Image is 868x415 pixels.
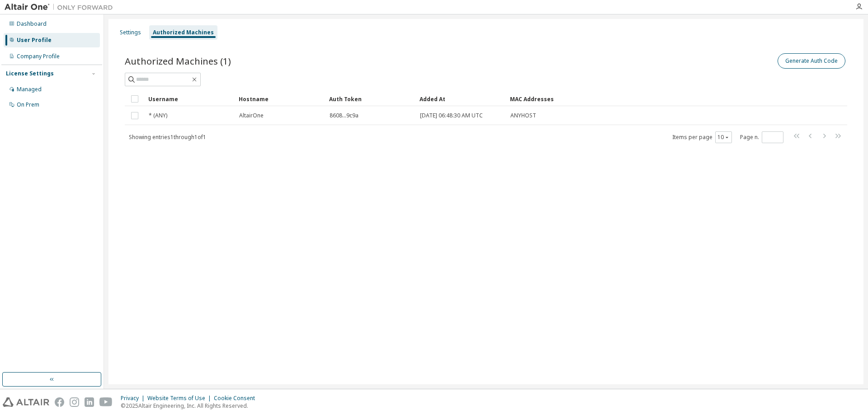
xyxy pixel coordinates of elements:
[330,112,359,119] span: 8608...9c9a
[17,101,39,108] div: On Prem
[239,112,264,119] span: AltairOne
[55,397,64,407] img: facebook.svg
[121,402,260,410] p: © 2025 Altair Engineering, Inc. All Rights Reserved.
[3,397,49,407] img: altair_logo.svg
[740,131,783,143] span: Page n.
[99,397,113,407] img: youtube.svg
[17,86,42,93] div: Managed
[778,53,845,69] button: Generate Auth Code
[148,92,231,106] div: Username
[17,53,60,60] div: Company Profile
[153,29,214,36] div: Authorized Machines
[85,397,94,407] img: linkedin.svg
[120,29,141,36] div: Settings
[17,20,47,28] div: Dashboard
[149,112,167,119] span: * (ANY)
[125,55,231,67] span: Authorized Machines (1)
[420,92,503,106] div: Added At
[17,37,52,44] div: User Profile
[672,131,732,143] span: Items per page
[5,3,118,12] img: Altair One
[121,395,147,402] div: Privacy
[420,112,483,119] span: [DATE] 06:48:30 AM UTC
[510,112,536,119] span: ANYHOST
[510,92,752,106] div: MAC Addresses
[214,395,260,402] div: Cookie Consent
[129,133,206,141] span: Showing entries 1 through 1 of 1
[329,92,412,106] div: Auth Token
[717,134,730,141] button: 10
[6,70,54,77] div: License Settings
[147,395,214,402] div: Website Terms of Use
[239,92,322,106] div: Hostname
[70,397,79,407] img: instagram.svg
